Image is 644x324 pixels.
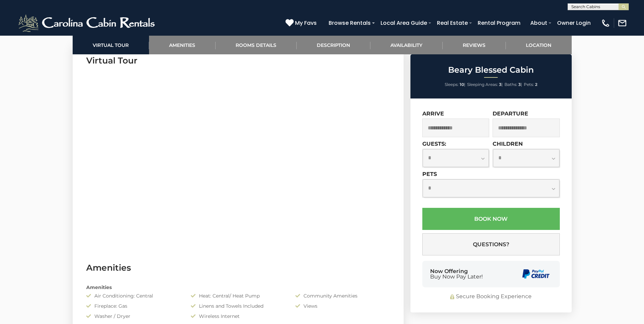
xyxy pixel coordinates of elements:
[17,13,158,33] img: White-1-2.png
[325,17,374,29] a: Browse Rentals
[295,19,317,27] span: My Favs
[149,36,216,54] a: Amenities
[422,293,560,301] div: Secure Booking Experience
[422,233,560,255] button: Questions?
[422,208,560,230] button: Book Now
[535,82,537,87] strong: 2
[73,36,149,54] a: Virtual Tour
[524,82,534,87] span: Pets:
[286,19,318,28] a: My Favs
[474,17,524,29] a: Rental Program
[493,141,523,147] label: Children
[297,36,370,54] a: Description
[377,17,430,29] a: Local Area Guide
[422,171,437,177] label: Pets
[527,17,551,29] a: About
[186,292,290,299] div: Heat: Central/ Heat Pump
[186,313,290,320] div: Wireless Internet
[412,66,570,74] h2: Beary Blessed Cabin
[86,55,390,67] h3: Virtual Tour
[86,262,390,274] h3: Amenities
[186,303,290,309] div: Linens and Towels Included
[504,80,522,89] li: |
[460,82,464,87] strong: 10
[504,82,517,87] span: Baths:
[422,110,444,117] label: Arrive
[216,36,297,54] a: Rooms Details
[554,17,594,29] a: Owner Login
[467,82,498,87] span: Sleeping Areas:
[467,80,503,89] li: |
[430,269,483,280] div: Now Offering
[81,313,186,320] div: Washer / Dryer
[601,18,610,28] img: phone-regular-white.png
[434,17,471,29] a: Real Estate
[518,82,521,87] strong: 3
[618,18,627,28] img: mail-regular-white.png
[81,284,395,291] div: Amenities
[430,274,483,280] span: Buy Now Pay Later!
[422,141,446,147] label: Guests:
[81,303,186,309] div: Fireplace: Gas
[506,36,572,54] a: Location
[445,82,459,87] span: Sleeps:
[370,36,443,54] a: Availability
[445,80,465,89] li: |
[499,82,501,87] strong: 3
[290,292,395,299] div: Community Amenities
[290,303,395,309] div: Views
[443,36,506,54] a: Reviews
[81,292,186,299] div: Air Conditioning: Central
[493,110,528,117] label: Departure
